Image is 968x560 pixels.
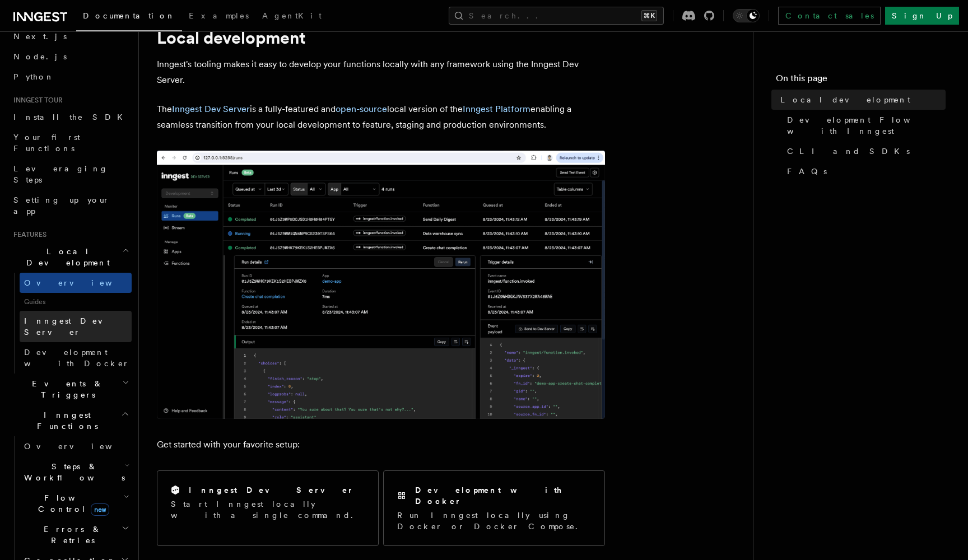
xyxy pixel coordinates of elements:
[76,3,182,31] a: Documentation
[776,72,946,90] h4: On this page
[885,7,959,25] a: Sign Up
[336,104,387,114] a: open-source
[157,151,605,419] img: The Inngest Dev Server on the Functions page
[20,342,132,374] a: Development with Docker
[787,166,827,177] span: FAQs
[20,273,132,293] a: Overview
[13,164,108,184] span: Leveraging Steps
[24,316,120,337] span: Inngest Dev Server
[787,114,946,137] span: Development Flow with Inngest
[9,67,132,87] a: Python
[783,161,946,181] a: FAQs
[20,492,123,515] span: Flow Control
[157,57,605,88] p: Inngest's tooling makes it easy to develop your functions locally with any framework using the In...
[641,10,657,21] kbd: ⌘K
[9,409,121,432] span: Inngest Functions
[20,456,132,488] button: Steps & Workflows
[9,374,132,405] button: Events & Triggers
[9,230,46,239] span: Features
[20,461,125,483] span: Steps & Workflows
[9,378,122,400] span: Events & Triggers
[13,133,80,153] span: Your first Functions
[9,127,132,158] a: Your first Functions
[9,405,132,436] button: Inngest Functions
[24,348,129,368] span: Development with Docker
[733,9,760,22] button: Toggle dark mode
[24,442,139,451] span: Overview
[91,503,109,516] span: new
[20,519,132,550] button: Errors & Retries
[9,107,132,127] a: Install the SDK
[9,190,132,221] a: Setting up your app
[157,470,379,546] a: Inngest Dev ServerStart Inngest locally with a single command.
[783,141,946,161] a: CLI and SDKs
[9,96,63,105] span: Inngest tour
[20,293,132,311] span: Guides
[255,3,328,30] a: AgentKit
[83,11,175,20] span: Documentation
[20,311,132,342] a: Inngest Dev Server
[20,488,132,519] button: Flow Controlnew
[778,7,881,25] a: Contact sales
[449,7,664,25] button: Search...⌘K
[9,241,132,273] button: Local Development
[13,32,67,41] span: Next.js
[157,27,605,48] h1: Local development
[13,195,110,216] span: Setting up your app
[189,484,354,496] h2: Inngest Dev Server
[9,273,132,374] div: Local Development
[20,436,132,456] a: Overview
[776,90,946,110] a: Local development
[787,146,910,157] span: CLI and SDKs
[13,113,129,122] span: Install the SDK
[9,246,122,268] span: Local Development
[383,470,605,546] a: Development with DockerRun Inngest locally using Docker or Docker Compose.
[9,158,132,190] a: Leveraging Steps
[13,52,67,61] span: Node.js
[783,110,946,141] a: Development Flow with Inngest
[9,26,132,46] a: Next.js
[172,104,250,114] a: Inngest Dev Server
[189,11,249,20] span: Examples
[24,278,139,287] span: Overview
[397,510,591,532] p: Run Inngest locally using Docker or Docker Compose.
[157,437,605,452] p: Get started with your favorite setup:
[415,484,591,507] h2: Development with Docker
[262,11,322,20] span: AgentKit
[463,104,530,114] a: Inngest Platform
[171,498,365,521] p: Start Inngest locally with a single command.
[780,94,910,105] span: Local development
[182,3,255,30] a: Examples
[9,46,132,67] a: Node.js
[157,101,605,133] p: The is a fully-featured and local version of the enabling a seamless transition from your local d...
[13,72,54,81] span: Python
[20,524,122,546] span: Errors & Retries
